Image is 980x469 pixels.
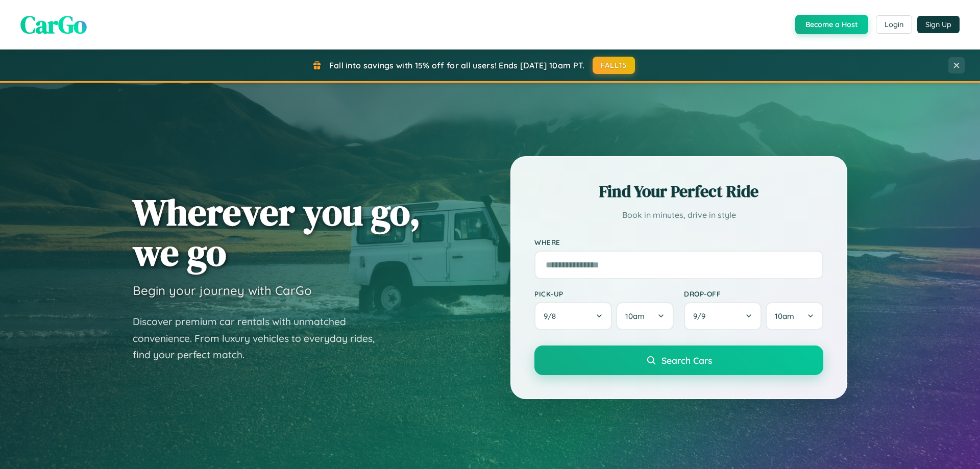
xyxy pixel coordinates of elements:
[20,8,87,41] span: CarGo
[534,302,612,330] button: 9/8
[795,15,868,34] button: Become a Host
[684,289,823,298] label: Drop-off
[534,289,674,298] label: Pick-up
[693,311,710,321] span: 9 / 9
[661,355,712,366] span: Search Cars
[534,180,823,203] h2: Find Your Perfect Ride
[593,57,635,74] button: FALL15
[133,192,421,273] h1: Wherever you go, we go
[625,311,645,321] span: 10am
[684,302,762,330] button: 9/9
[329,60,585,70] span: Fall into savings with 15% off for all users! Ends [DATE] 10am PT.
[876,15,912,34] button: Login
[534,345,823,375] button: Search Cars
[534,208,823,223] p: Book in minutes, drive in style
[766,302,823,330] button: 10am
[133,313,388,363] p: Discover premium car rentals with unmatched convenience. From luxury vehicles to everyday rides, ...
[544,311,561,321] span: 9 / 8
[775,311,794,321] span: 10am
[534,238,823,246] label: Where
[133,283,312,298] h3: Begin your journey with CarGo
[616,302,674,330] button: 10am
[917,16,960,33] button: Sign Up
